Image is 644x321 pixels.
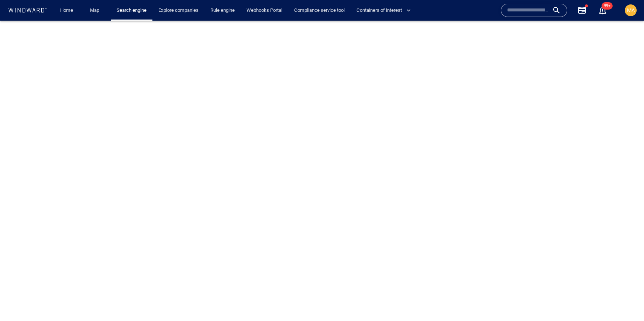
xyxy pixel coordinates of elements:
a: Home [57,4,76,17]
a: Compliance service tool [291,4,348,17]
button: Map [84,4,108,17]
button: Containers of interest [354,4,417,17]
a: Explore companies [155,4,202,17]
a: Map [87,4,105,17]
iframe: Chat [613,288,638,315]
span: Containers of interest [357,6,411,15]
span: 99+ [602,2,613,10]
a: Webhooks Portal [244,4,285,17]
a: Search engine [114,4,149,17]
div: Notification center [598,6,607,15]
a: Rule engine [207,4,238,17]
button: MA [623,3,638,18]
button: Home [55,4,78,17]
button: 99+ [594,1,612,19]
span: MA [627,7,635,13]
